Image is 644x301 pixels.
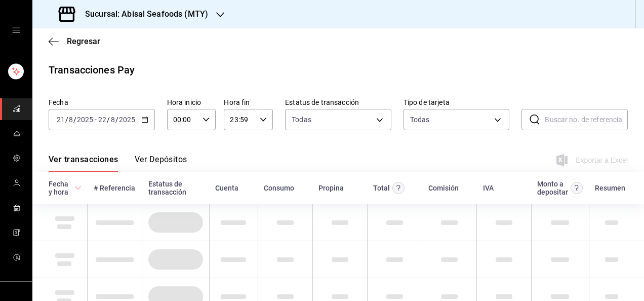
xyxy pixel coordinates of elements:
[49,62,135,78] div: Transacciones Pay
[110,116,115,124] input: --
[148,180,203,196] div: Estatus de transacción
[67,36,100,46] span: Regresar
[545,109,628,130] input: Buscar no. de referencia
[537,180,568,196] div: Monto a depositar
[483,184,494,192] div: IVA
[135,155,187,172] button: Ver Depósitos
[98,116,107,124] input: --
[410,115,430,125] div: Todas
[49,180,72,196] div: Fecha y hora
[49,180,82,196] span: Fecha y hora
[428,184,459,192] div: Comisión
[115,116,118,124] span: /
[73,116,76,124] span: /
[12,26,20,34] button: open drawer
[595,184,625,192] div: Resumen
[285,99,391,106] label: Estatus de transacción
[49,155,187,172] div: navigation tabs
[65,116,68,124] span: /
[49,36,100,46] button: Regresar
[77,8,208,20] h3: Sucursal: Abisal Seafoods (MTY)
[94,184,135,192] div: # Referencia
[49,155,118,172] button: Ver transacciones
[404,99,510,106] label: Tipo de tarjeta
[95,116,97,124] span: -
[264,184,294,192] div: Consumo
[49,99,155,106] label: Fecha
[392,182,405,194] svg: Este monto equivale al total pagado por el comensal antes de aplicar Comisión e IVA.
[215,184,238,192] div: Cuenta
[118,116,136,124] input: ----
[571,182,583,194] svg: Este es el monto resultante del total pagado menos comisión e IVA. Esta será la parte que se depo...
[224,99,273,106] label: Hora fin
[318,184,344,192] div: Propina
[107,116,110,124] span: /
[373,184,390,192] div: Total
[56,116,65,124] input: --
[167,99,216,106] label: Hora inicio
[68,116,73,124] input: --
[76,116,94,124] input: ----
[292,115,311,125] span: Todas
